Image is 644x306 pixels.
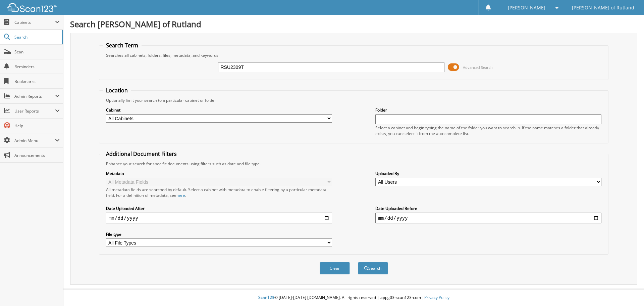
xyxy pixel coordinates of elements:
[14,49,60,55] span: Scan
[14,64,60,70] span: Reminders
[375,107,601,113] label: Folder
[103,42,142,49] legend: Search Term
[103,97,605,103] div: Optionally limit your search to a particular cabinet or folder
[610,274,644,306] iframe: Chat Widget
[375,125,601,136] div: Select a cabinet and begin typing the name of the folder you want to search in. If the name match...
[14,34,59,40] span: Search
[106,107,332,113] label: Cabinet
[106,213,332,223] input: start
[14,19,55,25] span: Cabinets
[70,18,637,30] h1: Search [PERSON_NAME] of Rutland
[7,3,57,12] img: scan123-logo-white.svg
[103,87,131,94] legend: Location
[463,65,493,70] span: Advanced Search
[14,138,55,143] span: Admin Menu
[424,295,449,300] a: Privacy Policy
[103,150,180,158] legend: Additional Document Filters
[103,161,605,167] div: Enhance your search for specific documents using filters such as date and file type.
[375,206,601,211] label: Date Uploaded Before
[176,192,185,198] a: here
[14,93,55,99] span: Admin Reports
[106,187,332,198] div: All metadata fields are searched by default. Select a cabinet with metadata to enable filtering b...
[14,123,60,129] span: Help
[14,79,60,84] span: Bookmarks
[14,108,55,114] span: User Reports
[106,171,332,176] label: Metadata
[358,262,388,274] button: Search
[375,213,601,223] input: end
[14,152,60,158] span: Announcements
[103,52,605,58] div: Searches all cabinets, folders, files, metadata, and keywords
[63,290,644,306] div: © [DATE]-[DATE] [DOMAIN_NAME]. All rights reserved | appg03-scan123-com |
[320,262,350,274] button: Clear
[106,231,332,237] label: File type
[375,171,601,176] label: Uploaded By
[106,206,332,211] label: Date Uploaded After
[572,6,634,10] span: [PERSON_NAME] of Rutland
[508,6,545,10] span: [PERSON_NAME]
[258,295,274,300] span: Scan123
